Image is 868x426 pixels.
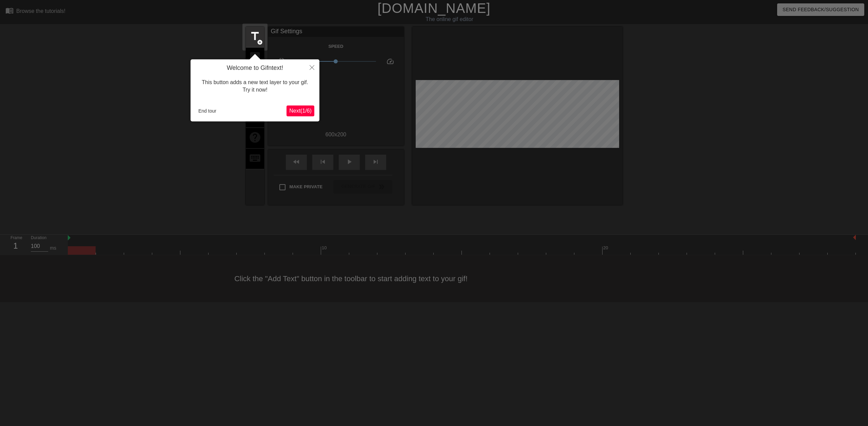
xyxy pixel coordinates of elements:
[289,108,312,114] span: Next ( 1 / 6 )
[196,106,219,116] button: End tour
[196,64,314,72] h4: Welcome to Gifntext!
[287,105,314,116] button: Next
[304,59,319,75] button: Close
[196,72,314,101] div: This button adds a new text layer to your gif. Try it now!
